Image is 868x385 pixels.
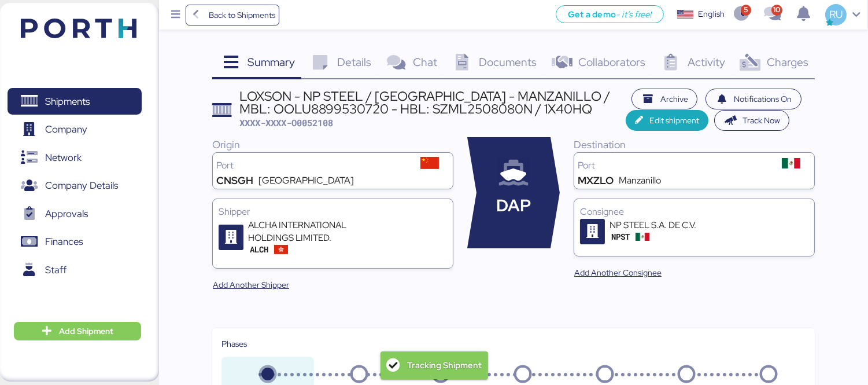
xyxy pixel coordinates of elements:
[649,113,699,127] span: Edit shipment
[219,205,447,219] div: Shipper
[45,177,118,194] span: Company Details
[248,219,387,244] div: ALCHA INTERNATIONAL HOLDINGS LIMITED.
[216,176,253,185] div: CNSGH
[580,205,808,219] div: Consignee
[8,144,142,171] a: Network
[213,278,289,292] span: Add Another Shipper
[337,54,371,69] span: Details
[45,262,67,278] span: Staff
[45,206,88,222] span: Approvals
[8,256,142,283] a: Staff
[248,54,295,69] span: Summary
[186,5,280,25] a: Back to Shipments
[578,54,645,69] span: Collaborators
[479,54,537,69] span: Documents
[660,92,688,106] span: Archive
[8,173,142,199] a: Company Details
[626,110,708,131] button: Edit shipment
[45,121,87,138] span: Company
[8,200,142,227] a: Approvals
[14,322,141,340] button: Add Shipment
[407,354,482,376] div: Tracking Shipment
[734,92,792,106] span: Notifications On
[565,262,671,283] button: Add Another Consignee
[578,176,614,185] div: MXZLO
[767,54,808,69] span: Charges
[239,90,626,116] div: LOXSON - NP STEEL / [GEOGRAPHIC_DATA] - MANZANILLO / MBL: OOLU8899530720 - HBL: SZML2508080N / 1X...
[631,89,697,109] button: Archive
[45,93,90,110] span: Shipments
[574,266,662,280] span: Add Another Consignee
[45,233,83,250] span: Finances
[706,89,801,109] button: Notifications On
[166,5,186,25] button: Menu
[8,229,142,255] a: Finances
[610,219,748,232] div: NP STEEL S.A. DE C.V.
[714,110,790,131] button: Track Now
[216,161,411,170] div: Port
[496,193,531,218] span: DAP
[619,176,661,185] div: Manzanillo
[8,88,142,115] a: Shipments
[578,161,772,170] div: Port
[688,54,725,69] span: Activity
[239,117,333,129] span: XXXX-XXXX-O0052108
[59,324,113,338] span: Add Shipment
[413,54,437,69] span: Chat
[8,116,142,143] a: Company
[574,137,815,152] div: Destination
[212,137,453,152] div: Origin
[698,8,725,20] div: English
[209,8,275,22] span: Back to Shipments
[204,274,298,295] button: Add Another Shipper
[829,7,843,22] span: RU
[258,176,354,185] div: [GEOGRAPHIC_DATA]
[45,149,82,166] span: Network
[743,113,780,127] span: Track Now
[221,338,806,350] div: Phases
